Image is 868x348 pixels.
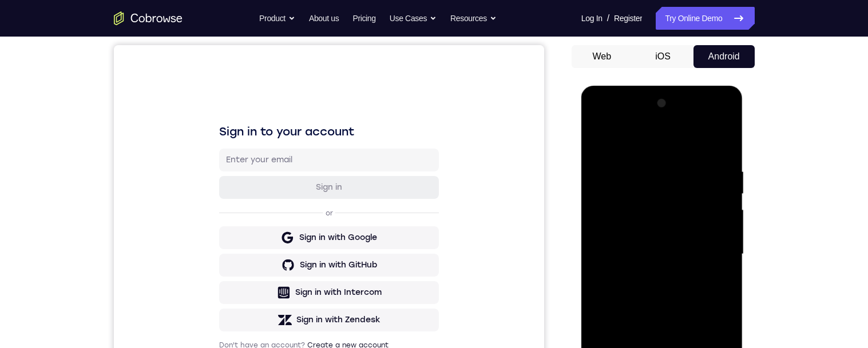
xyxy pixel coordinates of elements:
p: Don't have an account? [105,295,325,305]
div: Sign in with Zendesk [183,269,267,281]
button: Sign in with Google [105,181,325,204]
a: Try Online Demo [656,7,754,30]
div: Sign in with Google [185,187,263,198]
div: Sign in with Intercom [181,242,268,253]
button: Resources [450,7,497,30]
div: Sign in with GitHub [186,214,263,226]
button: Sign in with GitHub [105,209,325,231]
a: Register [614,7,642,30]
a: Log In [581,7,603,30]
a: About us [309,7,339,30]
button: Use Cases [390,7,437,30]
button: Product [259,7,295,30]
button: Sign in with Zendesk [105,263,325,286]
p: or [209,163,221,173]
button: Sign in with Intercom [105,236,325,259]
button: Android [693,45,755,68]
button: iOS [632,45,693,68]
a: Go to the home page [114,11,183,25]
span: / [607,11,609,25]
a: Pricing [352,7,375,30]
a: Create a new account [193,296,275,304]
button: Web [572,45,633,68]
